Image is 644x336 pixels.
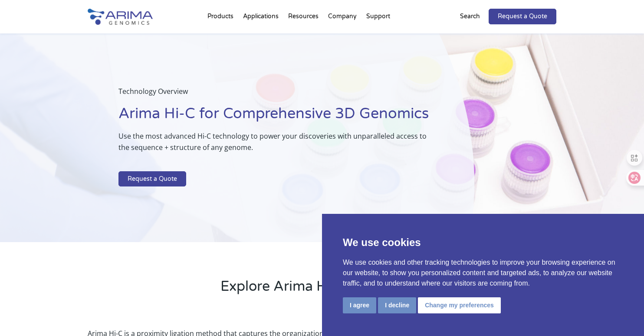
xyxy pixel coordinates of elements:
button: I agree [343,297,376,313]
h2: Explore Arima Hi-C Technology [88,277,556,303]
p: Use the most advanced Hi-C technology to power your discoveries with unparalleled access to the s... [118,130,430,160]
p: Technology Overview [118,86,430,104]
p: We use cookies [343,235,623,250]
p: We use cookies and other tracking technologies to improve your browsing experience on our website... [343,257,623,289]
button: I decline [378,297,416,313]
button: Change my preferences [418,297,501,313]
img: Arima-Genomics-logo [88,9,153,25]
a: Request a Quote [489,9,556,24]
p: Search [460,11,480,22]
a: Request a Quote [118,171,186,187]
h1: Arima Hi-C for Comprehensive 3D Genomics [118,104,430,130]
